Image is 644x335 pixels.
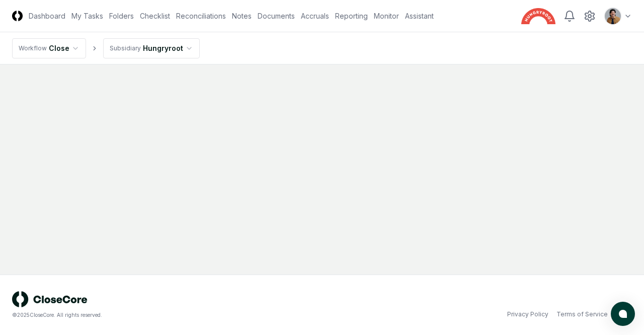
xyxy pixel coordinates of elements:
[71,11,103,21] a: My Tasks
[140,11,170,21] a: Checklist
[29,11,65,21] a: Dashboard
[301,11,329,21] a: Accruals
[405,11,434,21] a: Assistant
[12,291,88,307] img: logo
[507,310,548,319] a: Privacy Policy
[605,8,621,24] img: ACg8ocIj8Ed1971QfF93IUVvJX6lPm3y0CRToLvfAg4p8TYQk6NAZIo=s96-c
[109,11,134,21] a: Folders
[19,44,47,53] div: Workflow
[12,311,322,319] div: © 2025 CloseCore. All rights reserved.
[12,11,23,21] img: Logo
[374,11,399,21] a: Monitor
[611,302,635,326] button: atlas-launcher
[232,11,252,21] a: Notes
[335,11,368,21] a: Reporting
[176,11,226,21] a: Reconciliations
[12,38,200,58] nav: breadcrumb
[110,44,141,53] div: Subsidiary
[258,11,295,21] a: Documents
[556,310,608,319] a: Terms of Service
[521,8,555,24] img: Hungryroot logo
